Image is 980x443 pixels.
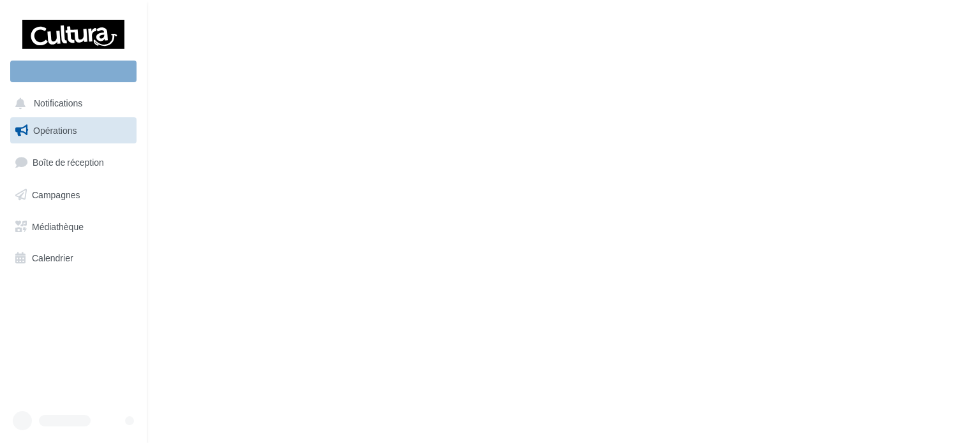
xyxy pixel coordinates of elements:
div: Nouvelle campagne [10,61,137,82]
span: Opérations [33,125,77,136]
span: Médiathèque [32,221,84,231]
a: Calendrier [8,245,139,272]
a: Médiathèque [8,214,139,240]
a: Opérations [8,117,139,144]
a: Boîte de réception [8,149,139,176]
span: Notifications [34,98,82,109]
span: Campagnes [32,189,80,200]
span: Boîte de réception [33,157,104,168]
span: Calendrier [32,252,73,263]
a: Campagnes [8,182,139,208]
